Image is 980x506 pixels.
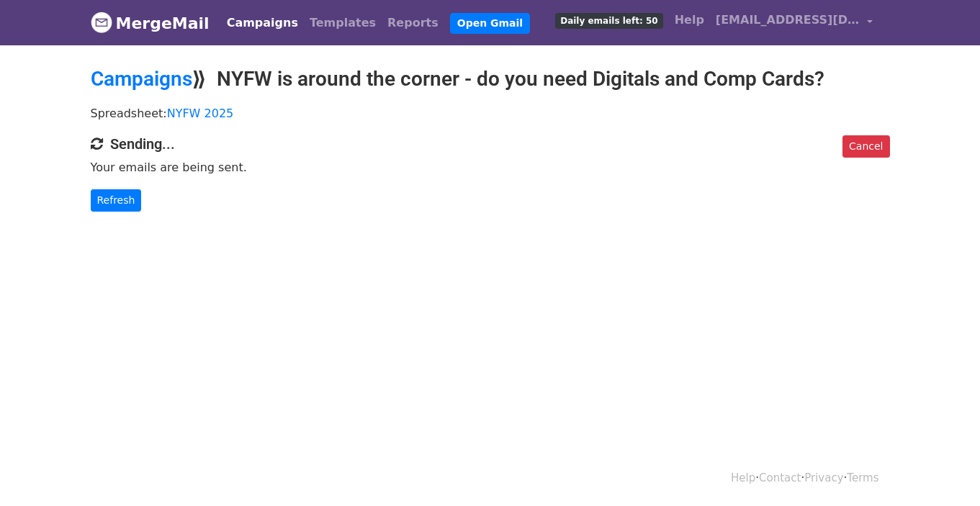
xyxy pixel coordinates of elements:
a: Privacy [804,471,843,484]
p: Your emails are being sent. [91,160,890,175]
a: Contact [759,471,801,484]
a: NYFW 2025 [167,107,234,120]
a: Daily emails left: 50 [549,6,668,35]
a: Help [669,6,710,35]
a: Help [731,471,755,484]
a: Campaigns [91,67,192,91]
a: Terms [847,471,878,484]
p: Spreadsheet: [91,106,890,121]
span: Daily emails left: 50 [555,13,662,29]
span: [EMAIL_ADDRESS][DOMAIN_NAME] [716,12,860,29]
a: Templates [304,9,382,37]
a: Cancel [842,135,889,158]
a: Refresh [91,189,142,212]
a: [EMAIL_ADDRESS][DOMAIN_NAME] [710,6,878,40]
img: MergeMail logo [91,12,112,33]
h4: Sending... [91,135,890,153]
a: Campaigns [221,9,304,37]
a: Open Gmail [450,13,530,34]
a: MergeMail [91,8,210,38]
a: Reports [382,9,444,37]
h2: ⟫ NYFW is around the corner - do you need Digitals and Comp Cards? [91,67,890,91]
